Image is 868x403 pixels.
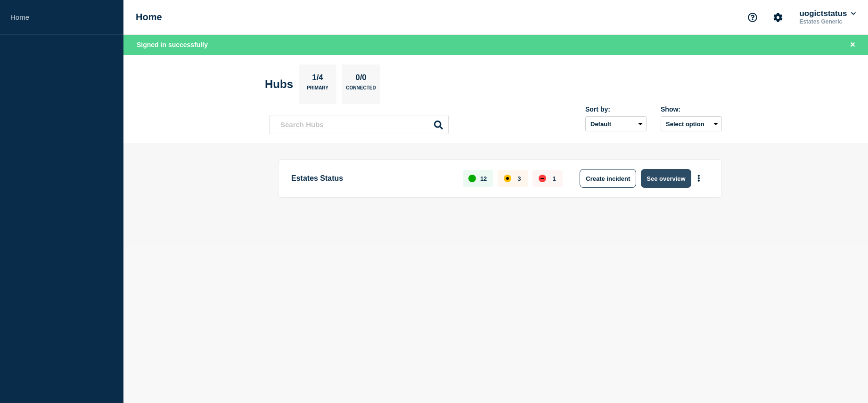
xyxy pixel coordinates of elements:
[517,175,521,182] p: 3
[693,170,705,187] button: More actions
[352,73,370,85] p: 0/0
[661,116,722,131] button: Select option
[291,169,452,188] p: Estates Status
[307,85,328,95] p: Primary
[137,41,208,48] span: Signed in successfully
[136,12,162,23] h1: Home
[265,78,293,91] h2: Hubs
[539,175,546,182] div: down
[847,40,859,50] button: Close banner
[743,8,762,27] button: Support
[797,18,858,25] p: Estates Generic
[797,9,858,18] button: uogictstatus
[346,85,376,95] p: Connected
[768,8,788,27] button: Account settings
[661,105,722,113] div: Show:
[580,169,636,188] button: Create incident
[552,175,556,182] p: 1
[270,115,449,134] input: Search Hubs
[480,175,487,182] p: 12
[309,73,327,85] p: 1/4
[641,169,691,188] button: See overview
[585,116,647,131] select: Sort by
[468,175,476,182] div: up
[504,175,511,182] div: affected
[585,105,647,113] div: Sort by:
